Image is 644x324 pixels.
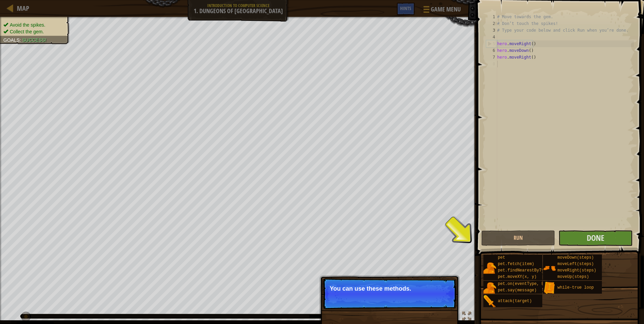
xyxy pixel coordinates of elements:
[557,285,594,290] span: while-true loop
[481,230,555,246] button: Run
[486,54,497,61] div: 7
[483,262,496,274] img: portrait.png
[498,288,537,293] span: pet.say(message)
[330,285,449,292] p: You can use these methods.
[498,282,561,286] span: pet.on(eventType, handler)
[13,4,29,13] a: Map
[400,5,411,11] span: Hints
[557,262,594,266] span: moveLeft(steps)
[486,61,497,67] div: 8
[498,268,563,273] span: pet.findNearestByType(type)
[558,230,632,246] button: Done
[483,295,496,308] img: portrait.png
[10,29,44,34] span: Collect the gem.
[22,37,46,43] span: Success!
[486,13,497,20] div: 1
[486,47,497,54] div: 6
[3,37,20,43] span: Goals
[418,3,465,19] button: Game Menu
[557,274,589,279] span: moveUp(steps)
[20,37,22,43] span: :
[498,274,537,279] span: pet.moveXY(x, y)
[587,232,604,243] span: Done
[483,282,496,294] img: portrait.png
[486,34,497,40] div: 4
[498,299,532,303] span: attack(target)
[486,40,497,47] div: 5
[3,22,65,28] li: Avoid the spikes.
[498,255,505,260] span: pet
[498,262,534,266] span: pet.fetch(item)
[557,268,596,273] span: moveRight(steps)
[543,282,556,294] img: portrait.png
[431,5,461,14] span: Game Menu
[486,27,497,34] div: 3
[543,262,556,274] img: portrait.png
[557,255,594,260] span: moveDown(steps)
[486,20,497,27] div: 2
[3,28,65,35] li: Collect the gem.
[10,22,45,28] span: Avoid the spikes.
[17,4,29,13] span: Map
